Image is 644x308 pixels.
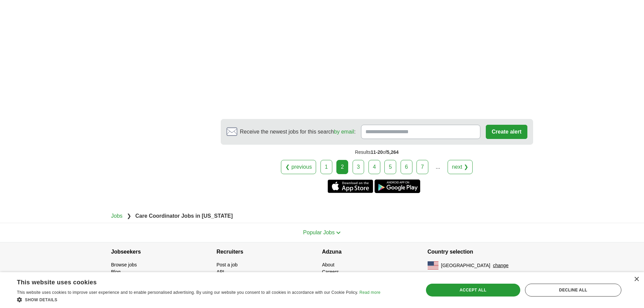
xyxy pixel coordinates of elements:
[303,230,335,235] span: Popular Jobs
[127,213,131,219] span: ❯
[111,213,123,219] a: Jobs
[359,290,380,295] a: Read more, opens a new window
[428,261,438,269] img: US flag
[217,269,224,275] a: API
[17,276,363,286] div: This website uses cookies
[25,298,57,302] span: Show details
[368,160,380,174] a: 4
[448,160,473,174] a: next ❯
[375,180,420,193] a: Get the Android app
[416,160,428,174] a: 7
[135,213,233,219] strong: Care Coordinator Jobs in [US_STATE]
[353,160,364,174] a: 3
[384,160,396,174] a: 5
[336,231,341,234] img: toggle icon
[371,149,383,155] span: 11-20
[111,269,121,275] a: Blog
[431,160,445,174] div: ...
[240,128,356,136] span: Receive the newest jobs for this search :
[486,125,527,139] button: Create alert
[428,242,533,261] h4: Country selection
[111,262,137,267] a: Browse jobs
[281,160,316,174] a: ❮ previous
[221,145,533,160] div: Results of
[320,160,332,174] a: 1
[441,262,491,269] span: [GEOGRAPHIC_DATA]
[328,180,373,193] a: Get the iPhone app
[525,284,621,297] div: Decline all
[387,149,399,155] span: 5,264
[17,296,380,303] div: Show details
[322,262,335,267] a: About
[426,284,520,297] div: Accept all
[493,262,508,269] button: change
[634,277,639,282] div: Close
[217,262,238,267] a: Post a job
[322,269,339,275] a: Careers
[17,290,358,295] span: This website uses cookies to improve user experience and to enable personalised advertising. By u...
[336,160,348,174] div: 2
[401,160,412,174] a: 6
[334,129,354,135] a: by email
